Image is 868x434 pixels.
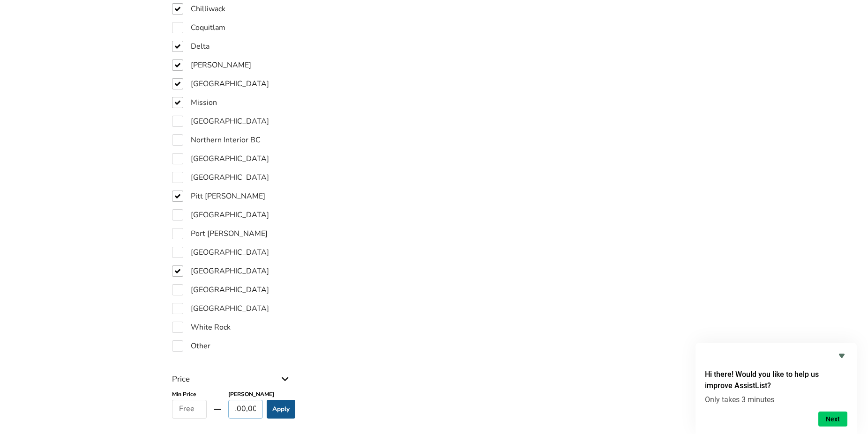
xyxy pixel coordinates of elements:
[228,400,263,419] input: $
[172,153,269,164] label: [GEOGRAPHIC_DATA]
[172,191,265,202] label: Pitt [PERSON_NAME]
[267,400,295,419] button: Apply
[172,247,269,258] label: [GEOGRAPHIC_DATA]
[172,209,269,221] label: [GEOGRAPHIC_DATA]
[228,390,274,398] b: [PERSON_NAME]
[172,400,207,419] input: Free
[172,390,196,398] b: Min Price
[172,59,251,71] label: [PERSON_NAME]
[818,412,847,427] button: Next question
[172,340,210,352] label: Other
[172,116,269,127] label: [GEOGRAPHIC_DATA]
[172,78,269,89] label: [GEOGRAPHIC_DATA]
[705,350,847,427] div: Hi there! Would you like to help us improve AssistList?
[172,97,217,108] label: Mission
[705,369,847,391] h2: Hi there! Would you like to help us improve AssistList?
[172,265,269,277] label: [GEOGRAPHIC_DATA]
[172,355,292,389] div: Price
[172,172,269,183] label: [GEOGRAPHIC_DATA]
[172,134,261,146] label: Northern Interior BC
[172,303,269,314] label: [GEOGRAPHIC_DATA]
[705,395,847,404] p: Only takes 3 minutes
[172,322,231,333] label: White Rock
[172,3,225,15] label: Chilliwack
[836,350,847,361] button: Hide survey
[172,41,210,52] label: Delta
[172,22,225,33] label: Coquitlam
[172,284,269,295] label: [GEOGRAPHIC_DATA]
[172,228,268,239] label: Port [PERSON_NAME]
